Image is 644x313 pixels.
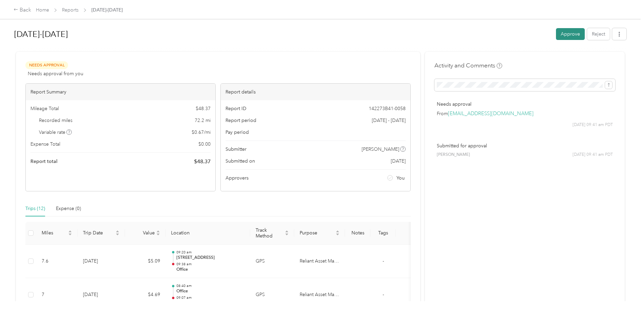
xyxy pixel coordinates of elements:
[226,117,256,124] span: Report period
[194,158,211,166] span: $ 48.37
[156,232,160,236] span: caret-down
[226,174,249,182] span: Approvers
[195,117,211,124] span: 72.2 mi
[156,229,160,233] span: caret-up
[36,222,78,245] th: Miles
[336,232,340,236] span: caret-down
[30,105,59,112] span: Mileage Total
[176,284,245,288] p: 08:40 am
[36,245,78,278] td: 7.6
[14,26,551,42] h1: August 16-September 1, 2025
[192,129,211,136] span: $ 0.67 / mi
[434,61,502,70] h4: Activity and Comments
[226,146,246,153] span: Submitter
[369,105,406,112] span: 142273B41-0058
[166,222,250,245] th: Location
[383,292,384,297] span: -
[39,129,72,136] span: Variable rate
[556,28,585,40] button: Approve
[294,222,345,245] th: Purpose
[396,174,405,182] span: You
[437,142,613,149] p: Submitted for approval
[300,230,334,236] span: Purpose
[78,278,125,312] td: [DATE]
[176,250,245,255] p: 09:20 am
[30,141,60,148] span: Expense Total
[198,141,211,148] span: $ 0.00
[14,6,31,14] div: Back
[437,152,470,158] span: [PERSON_NAME]
[391,158,406,165] span: [DATE]
[125,278,166,312] td: $4.69
[125,222,166,245] th: Value
[176,255,245,261] p: [STREET_ADDRESS]
[36,278,78,312] td: 7
[176,288,245,294] p: Office
[221,84,410,100] div: Report details
[437,101,613,108] p: Needs approval
[362,146,399,153] span: [PERSON_NAME]
[125,245,166,278] td: $5.09
[294,278,345,312] td: Reliant Asset Management Solutions
[176,295,245,300] p: 09:07 am
[115,229,120,233] span: caret-up
[573,122,613,128] span: [DATE] 09:41 am PDT
[62,7,79,13] a: Reports
[36,7,49,13] a: Home
[130,230,155,236] span: Value
[573,152,613,158] span: [DATE] 09:41 am PDT
[42,230,67,236] span: Miles
[256,227,283,239] span: Track Method
[587,28,610,40] button: Reject
[176,267,245,273] p: Office
[176,262,245,267] p: 09:38 am
[91,6,123,14] span: [DATE]-[DATE]
[285,232,289,236] span: caret-down
[25,205,45,212] div: Trips (12)
[606,275,644,313] iframe: Everlance-gr Chat Button Frame
[285,229,289,233] span: caret-up
[28,70,83,77] span: Needs approval from you
[30,158,58,165] span: Report total
[250,278,294,312] td: GPS
[250,222,294,245] th: Track Method
[345,222,370,245] th: Notes
[83,230,114,236] span: Trip Date
[370,222,396,245] th: Tags
[25,61,68,69] span: Needs Approval
[448,110,534,117] a: [EMAIL_ADDRESS][DOMAIN_NAME]
[176,300,245,306] p: [GEOGRAPHIC_DATA], [GEOGRAPHIC_DATA], [GEOGRAPHIC_DATA][US_STATE], [GEOGRAPHIC_DATA]
[437,110,613,117] p: From
[78,222,125,245] th: Trip Date
[372,117,406,124] span: [DATE] - [DATE]
[39,117,72,124] span: Recorded miles
[115,232,120,236] span: caret-down
[56,205,81,212] div: Expense (0)
[226,158,255,165] span: Submitted on
[336,229,340,233] span: caret-up
[196,105,211,112] span: $ 48.37
[68,232,72,236] span: caret-down
[226,105,246,112] span: Report ID
[250,245,294,278] td: GPS
[294,245,345,278] td: Reliant Asset Management Solutions
[68,229,72,233] span: caret-up
[383,258,384,264] span: -
[26,84,215,100] div: Report Summary
[226,129,249,136] span: Pay period
[78,245,125,278] td: [DATE]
